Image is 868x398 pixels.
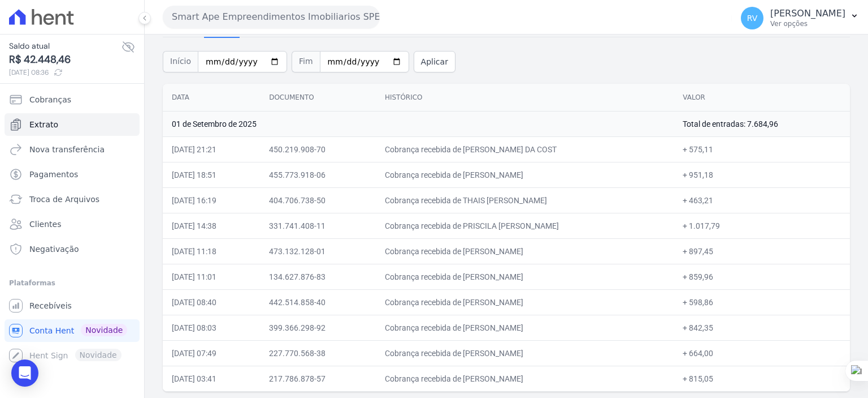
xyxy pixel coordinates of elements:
[81,324,127,336] span: Novidade
[376,187,674,213] td: Cobrança recebida de THAIS [PERSON_NAME]
[9,276,135,290] div: Plataformas
[674,315,850,340] td: + 842,35
[163,84,260,112] th: Data
[376,136,674,162] td: Cobrança recebida de [PERSON_NAME] DA COST
[163,213,260,238] td: [DATE] 14:38
[163,238,260,264] td: [DATE] 11:18
[376,340,674,366] td: Cobrança recebida de [PERSON_NAME]
[674,162,850,187] td: + 951,18
[5,138,140,161] a: Nova transferência
[747,14,758,22] span: RV
[29,194,99,205] span: Troca de Arquivos
[5,238,140,260] a: Negativação
[260,238,376,264] td: 473.132.128-01
[674,264,850,289] td: + 859,96
[376,238,674,264] td: Cobrança recebida de [PERSON_NAME]
[770,8,845,19] p: [PERSON_NAME]
[29,144,105,155] span: Nova transferência
[260,84,376,112] th: Documento
[376,162,674,187] td: Cobrança recebida de [PERSON_NAME]
[163,289,260,315] td: [DATE] 08:40
[260,264,376,289] td: 134.627.876-83
[414,51,455,72] button: Aplicar
[9,40,121,52] span: Saldo atual
[674,84,850,112] th: Valor
[163,51,198,72] span: Início
[770,19,845,28] p: Ver opções
[5,113,140,136] a: Extrato
[674,213,850,238] td: + 1.017,79
[163,340,260,366] td: [DATE] 07:49
[9,52,121,67] span: R$ 42.448,46
[674,111,850,136] td: Total de entradas: 7.684,96
[29,219,61,230] span: Clientes
[5,163,140,186] a: Pagamentos
[674,340,850,366] td: + 664,00
[5,188,140,211] a: Troca de Arquivos
[163,366,260,391] td: [DATE] 03:41
[163,162,260,187] td: [DATE] 18:51
[260,162,376,187] td: 455.773.918-06
[674,136,850,162] td: + 575,11
[260,366,376,391] td: 217.786.878-57
[376,366,674,391] td: Cobrança recebida de [PERSON_NAME]
[9,67,121,78] span: [DATE] 08:36
[11,360,38,387] div: Open Intercom Messenger
[260,187,376,213] td: 404.706.738-50
[29,169,78,180] span: Pagamentos
[376,213,674,238] td: Cobrança recebida de PRISCILA [PERSON_NAME]
[163,6,380,28] button: Smart Ape Empreendimentos Imobiliarios SPE LTDA
[5,88,140,111] a: Cobranças
[674,187,850,213] td: + 463,21
[9,88,135,367] nav: Sidebar
[29,119,58,130] span: Extrato
[260,315,376,340] td: 399.366.298-92
[163,315,260,340] td: [DATE] 08:03
[260,289,376,315] td: 442.514.858-40
[292,51,320,72] span: Fim
[29,94,71,105] span: Cobranças
[376,315,674,340] td: Cobrança recebida de [PERSON_NAME]
[163,264,260,289] td: [DATE] 11:01
[260,136,376,162] td: 450.219.908-70
[376,289,674,315] td: Cobrança recebida de [PERSON_NAME]
[674,238,850,264] td: + 897,45
[29,325,74,336] span: Conta Hent
[376,84,674,112] th: Histórico
[163,111,674,136] td: 01 de Setembro de 2025
[29,300,72,311] span: Recebíveis
[260,213,376,238] td: 331.741.408-11
[674,289,850,315] td: + 598,86
[163,187,260,213] td: [DATE] 16:19
[5,213,140,236] a: Clientes
[5,294,140,317] a: Recebíveis
[5,319,140,342] a: Conta Hent Novidade
[732,2,868,34] button: RV [PERSON_NAME] Ver opções
[260,340,376,366] td: 227.770.568-38
[376,264,674,289] td: Cobrança recebida de [PERSON_NAME]
[29,243,79,255] span: Negativação
[163,136,260,162] td: [DATE] 21:21
[674,366,850,391] td: + 815,05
